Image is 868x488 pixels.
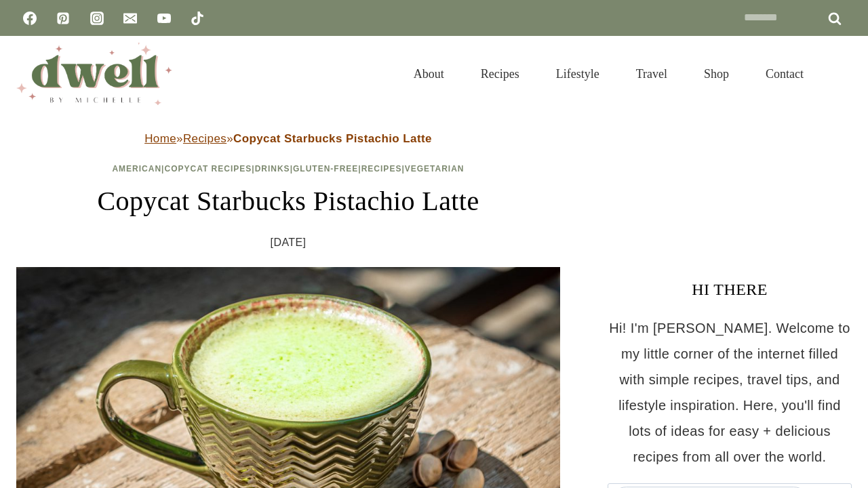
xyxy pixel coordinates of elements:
[151,5,178,32] a: YouTube
[293,164,358,174] a: Gluten-Free
[183,132,226,145] a: Recipes
[16,5,43,32] a: Facebook
[16,181,560,222] h1: Copycat Starbucks Pistachio Latte
[255,164,290,174] a: Drinks
[144,132,176,145] a: Home
[233,132,432,145] strong: Copycat Starbucks Pistachio Latte
[361,164,402,174] a: Recipes
[405,164,465,174] a: Vegetarian
[686,50,747,98] a: Shop
[538,50,618,98] a: Lifestyle
[164,164,252,174] a: Copycat Recipes
[16,43,172,105] img: DWELL by michelle
[112,164,161,174] a: American
[144,132,432,145] span: » »
[271,232,307,253] time: [DATE]
[462,50,538,98] a: Recipes
[747,50,822,98] a: Contact
[184,5,211,32] a: TikTok
[50,5,77,32] a: Pinterest
[112,164,464,174] span: | | | | |
[395,50,822,98] nav: Primary Navigation
[117,5,144,32] a: Email
[83,5,111,32] a: Instagram
[618,50,686,98] a: Travel
[608,315,852,470] p: Hi! I'm [PERSON_NAME]. Welcome to my little corner of the internet filled with simple recipes, tr...
[608,277,852,302] h3: HI THERE
[395,50,462,98] a: About
[829,62,852,85] button: View Search Form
